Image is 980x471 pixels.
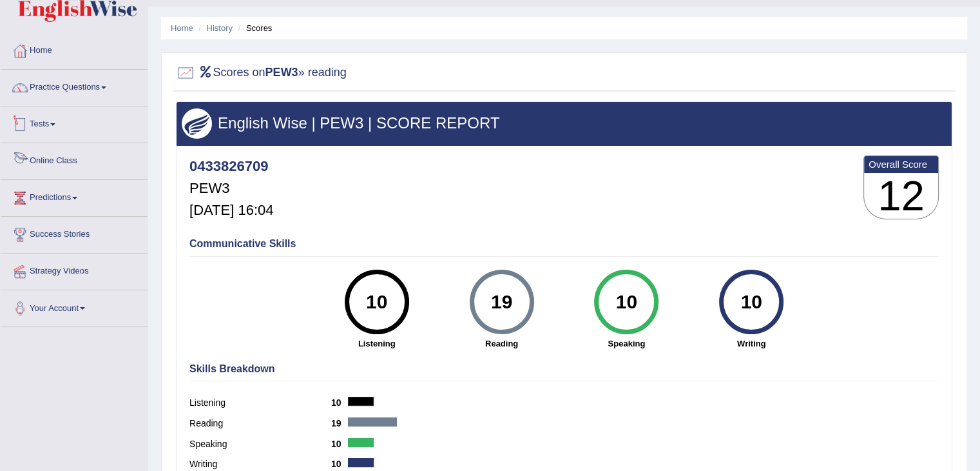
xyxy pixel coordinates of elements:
h4: 0433826709 [189,159,273,174]
strong: Reading [446,337,558,350]
h3: 12 [864,173,938,219]
b: Overall Score [869,159,934,170]
a: Predictions [1,180,148,212]
b: 19 [331,418,348,428]
b: 10 [331,397,348,408]
b: 10 [331,439,348,449]
div: 10 [603,275,650,329]
h4: Skills Breakdown [189,363,939,375]
label: Speaking [189,437,331,451]
h5: [DATE] 16:04 [189,203,273,218]
a: Tests [1,106,148,139]
strong: Writing [695,337,807,350]
a: Online Class [1,143,148,175]
div: 10 [728,275,775,329]
label: Reading [189,417,331,430]
a: Success Stories [1,217,148,249]
h5: PEW3 [189,181,273,196]
b: 10 [331,459,348,469]
b: PEW3 [265,66,298,79]
img: wings.png [182,108,212,139]
label: Listening [189,396,331,410]
h4: Communicative Skills [189,238,939,250]
a: Home [171,23,193,33]
div: 19 [478,275,525,329]
label: Writing [189,457,331,471]
li: Scores [235,22,273,34]
strong: Listening [321,337,433,350]
strong: Speaking [570,337,682,350]
a: Practice Questions [1,70,148,102]
h2: Scores on » reading [176,63,347,83]
a: Home [1,33,148,65]
a: Strategy Videos [1,254,148,286]
div: 10 [353,275,400,329]
a: History [207,23,233,33]
a: Your Account [1,290,148,323]
h3: English Wise | PEW3 | SCORE REPORT [182,115,946,132]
